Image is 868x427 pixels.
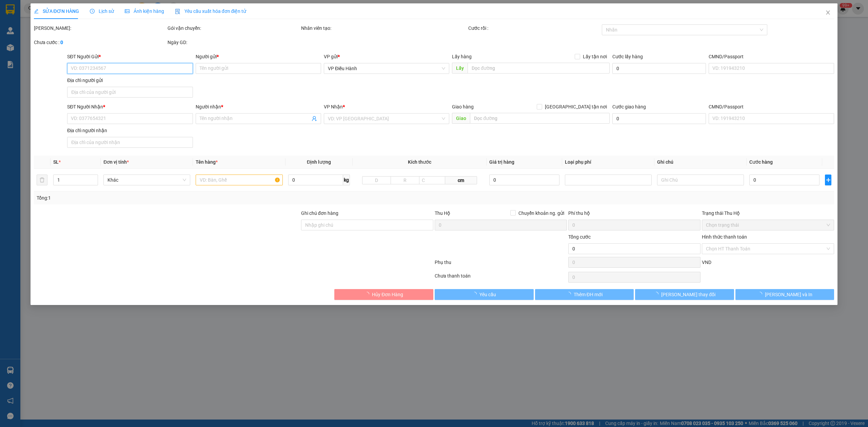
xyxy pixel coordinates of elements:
span: Ảnh kiện hàng [125,8,164,14]
span: cm [445,176,477,184]
span: picture [125,9,130,14]
button: plus [825,175,831,185]
div: Ngày GD: [167,39,300,46]
button: [PERSON_NAME] thay đổi [635,289,734,300]
span: Giao [452,113,470,124]
span: Thêm ĐH mới [574,291,603,298]
span: VND [702,260,711,265]
label: Hình thức thanh toán [702,234,747,240]
div: Phí thu hộ [568,209,701,220]
input: Địa chỉ của người nhận [67,137,193,148]
th: Loại phụ phí [562,156,654,169]
span: Khác [107,175,186,185]
span: edit [34,9,39,14]
span: kg [343,175,350,185]
span: [GEOGRAPHIC_DATA] tận nơi [542,103,610,110]
div: [PERSON_NAME]: [34,24,166,32]
div: Trạng thái Thu Hộ [702,209,834,217]
button: delete [37,175,47,185]
span: user-add [312,116,317,121]
button: Thêm ĐH mới [535,289,634,300]
button: Hủy Đơn Hàng [334,289,433,300]
button: Yêu cầu [435,289,534,300]
span: loading [757,292,765,297]
div: Chưa thanh toán [434,272,568,284]
div: SĐT Người Gửi [67,53,193,60]
button: Close [818,3,837,22]
label: Cước lấy hàng [612,54,643,59]
span: Lấy hàng [452,54,472,59]
label: Cước giao hàng [612,104,646,109]
span: loading [654,292,661,297]
input: Dọc đường [468,63,610,74]
button: [PERSON_NAME] và In [735,289,834,300]
input: Ghi chú đơn hàng [301,220,433,230]
input: D [362,176,391,184]
span: plus [825,177,831,183]
div: Người nhận [196,103,321,110]
input: VD: Bàn, Ghế [196,175,282,185]
span: Lịch sử [90,8,114,14]
span: Cước hàng [749,159,773,165]
div: Địa chỉ người nhận [67,127,193,134]
span: SỬA ĐƠN HÀNG [34,8,79,14]
span: clock-circle [90,9,95,14]
span: Yêu cầu xuất hóa đơn điện tử [175,8,246,14]
img: icon [175,9,180,14]
span: loading [472,292,479,297]
span: Lấy [452,63,468,74]
span: VP Nhận [324,104,343,109]
span: Giá trị hàng [489,159,514,165]
span: [PERSON_NAME] và In [765,291,812,298]
span: Lấy tận nơi [580,53,610,60]
input: Địa chỉ của người gửi [67,87,193,98]
input: R [391,176,419,184]
div: SĐT Người Nhận [67,103,193,110]
div: Gói vận chuyển: [167,24,300,32]
div: Địa chỉ người gửi [67,77,193,84]
span: SL [53,159,59,165]
input: C [419,176,445,184]
span: Yêu cầu [479,291,496,298]
span: close [825,10,831,15]
div: Tổng: 1 [37,194,335,202]
span: Tổng cước [568,234,591,240]
span: Kích thước [408,159,431,165]
span: Đơn vị tính [103,159,129,165]
span: VP Điều Hành [328,63,445,74]
b: 0 [60,40,63,45]
span: Thu Hộ [435,210,450,216]
div: VP gửi [324,53,449,60]
div: CMND/Passport [709,53,834,60]
input: Cước lấy hàng [612,63,706,74]
input: Dọc đường [470,113,610,124]
div: Phụ thu [434,259,568,270]
span: loading [364,292,372,297]
span: Chọn trạng thái [706,220,830,230]
span: Hủy Đơn Hàng [372,291,403,298]
span: loading [566,292,574,297]
input: Cước giao hàng [612,113,706,124]
div: Chưa cước : [34,39,166,46]
span: [PERSON_NAME] thay đổi [661,291,715,298]
div: Nhân viên tạo: [301,24,467,32]
span: Tên hàng [196,159,218,165]
div: Cước rồi : [468,24,600,32]
label: Ghi chú đơn hàng [301,210,338,216]
th: Ghi chú [654,156,747,169]
input: Ghi Chú [657,175,744,185]
span: Giao hàng [452,104,474,109]
span: Định lượng [307,159,331,165]
div: CMND/Passport [709,103,834,110]
div: Người gửi [196,53,321,60]
span: Chuyển khoản ng. gửi [516,209,567,217]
